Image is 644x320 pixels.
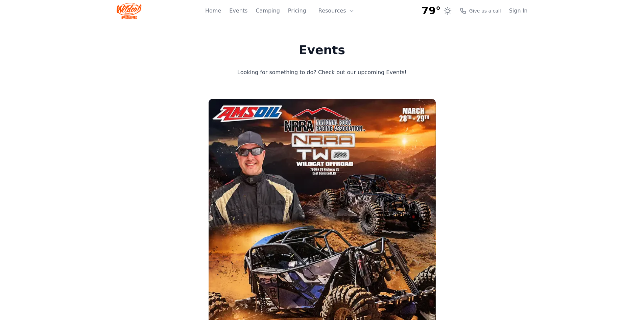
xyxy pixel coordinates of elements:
p: Looking for something to do? Check out our upcoming Events! [210,68,434,77]
a: Sign In [509,7,528,15]
img: Wildcat Logo [117,3,142,19]
button: Resources [314,4,358,18]
a: Home [205,7,221,15]
span: 79° [422,5,441,17]
a: Events [229,7,247,15]
a: Pricing [288,7,306,15]
a: Give us a call [460,7,501,14]
a: Camping [256,7,280,15]
h1: Events [210,43,434,57]
span: Give us a call [469,7,501,14]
